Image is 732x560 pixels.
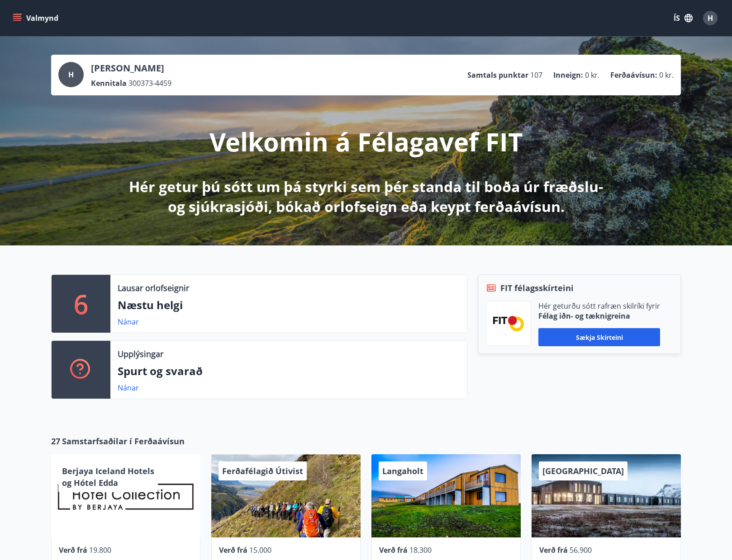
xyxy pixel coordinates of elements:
span: 300373-4459 [128,78,171,88]
img: FPQVkF9lTnNbbaRSFyT17YYeljoOGk5m51IhT0bO.png [493,316,524,331]
p: Félag iðn- og tæknigreina [538,311,660,321]
p: Hér geturðu sótt rafræn skilríki fyrir [538,301,660,311]
span: FIT félagsskírteini [500,282,574,294]
span: Ferðafélagið Útivist [222,466,303,476]
p: [PERSON_NAME] [91,62,171,75]
button: menu [11,10,62,26]
span: 15.000 [249,545,271,555]
span: Verð frá [219,545,247,555]
button: ÍS [669,10,698,26]
a: Nánar [118,383,139,393]
span: 19.800 [89,545,111,555]
p: Velkomin á Félagavef FIT [209,124,523,159]
p: Kennitala [91,78,127,88]
p: Ferðaávísun : [610,70,657,80]
p: Spurt og svarað [118,363,460,379]
p: Lausar orlofseignir [118,282,189,294]
span: [GEOGRAPHIC_DATA] [542,466,624,476]
span: 56.900 [570,545,592,555]
span: H [68,70,74,80]
span: Verð frá [539,545,568,555]
span: Langaholt [382,466,423,476]
p: 6 [74,287,88,321]
p: Upplýsingar [118,348,163,360]
button: H [699,7,721,29]
span: Verð frá [59,545,87,555]
p: Samtals punktar [467,70,528,80]
span: 107 [530,70,542,80]
button: Sækja skírteini [538,328,660,346]
span: 0 kr. [659,70,674,80]
span: Verð frá [379,545,408,555]
span: Berjaya Iceland Hotels og Hótel Edda [62,466,154,488]
p: Næstu helgi [118,297,460,313]
span: 0 kr. [585,70,599,80]
span: 18.300 [409,545,432,555]
p: Hér getur þú sótt um þá styrki sem þér standa til boða úr fræðslu- og sjúkrasjóði, bókað orlofsei... [127,177,605,216]
span: Samstarfsaðilar í Ferðaávísun [62,435,185,447]
p: Inneign : [553,70,583,80]
span: 27 [51,435,60,447]
span: H [708,13,713,23]
a: Nánar [118,317,139,327]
